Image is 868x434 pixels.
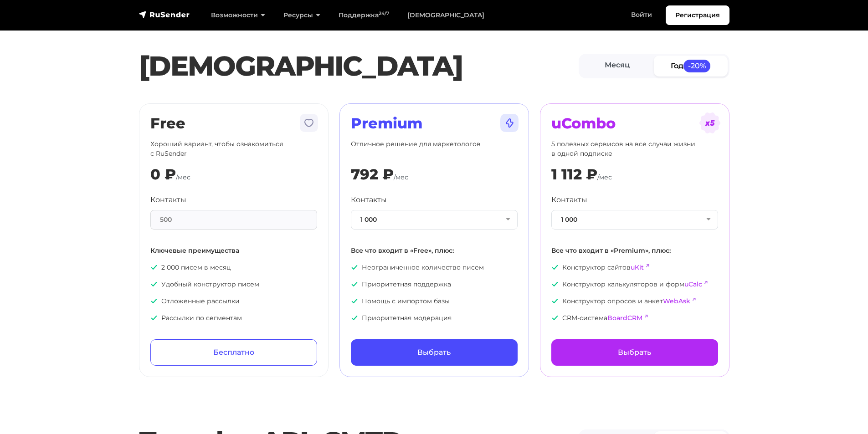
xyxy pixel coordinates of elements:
p: Отличное решение для маркетологов [351,139,518,158]
button: 1 000 [551,210,718,230]
h1: [DEMOGRAPHIC_DATA] [139,50,579,82]
a: Ресурсы [274,6,329,25]
img: icon-ok.svg [150,281,158,288]
div: 792 ₽ [351,166,394,183]
h2: uCombo [551,115,718,132]
a: Возможности [202,6,274,25]
a: BoardCRM [607,314,642,322]
img: icon-ok.svg [150,264,158,271]
p: Хороший вариант, чтобы ознакомиться с RuSender [150,139,317,158]
a: Регистрация [666,5,729,25]
p: Отложенные рассылки [150,296,317,306]
p: Неограниченное количество писем [351,263,518,272]
img: icon-ok.svg [150,297,158,305]
a: Поддержка24/7 [329,6,398,25]
a: [DEMOGRAPHIC_DATA] [398,6,493,25]
img: icon-ok.svg [351,264,358,271]
img: icon-ok.svg [551,281,559,288]
a: Месяц [580,56,654,76]
p: Ключевые преимущества [150,246,317,255]
span: /мес [176,173,190,181]
label: Контакты [150,194,186,205]
img: tarif-ucombo.svg [699,112,721,134]
p: Все что входит в «Premium», плюс: [551,246,718,255]
span: -20% [683,60,711,72]
img: icon-ok.svg [351,314,358,322]
p: Помощь с импортом базы [351,296,518,306]
div: 1 112 ₽ [551,166,597,183]
p: Конструктор сайтов [551,263,718,272]
img: icon-ok.svg [351,297,358,305]
img: RuSender [139,10,190,19]
button: 1 000 [351,210,518,230]
p: 5 полезных сервисов на все случаи жизни в одной подписке [551,139,718,158]
img: tarif-premium.svg [498,112,520,134]
p: CRM-система [551,313,718,323]
a: Год [654,56,728,76]
label: Контакты [351,194,387,205]
img: icon-ok.svg [351,281,358,288]
a: Выбрать [551,339,718,366]
img: icon-ok.svg [551,264,559,271]
p: Конструктор калькуляторов и форм [551,280,718,289]
a: uCalc [684,280,702,288]
span: /мес [394,173,408,181]
p: Рассылки по сегментам [150,313,317,323]
a: Выбрать [351,339,518,366]
h2: Premium [351,115,518,132]
div: 0 ₽ [150,166,176,183]
p: Приоритетная модерация [351,313,518,323]
img: icon-ok.svg [551,297,559,305]
a: uKit [631,263,644,271]
p: Конструктор опросов и анкет [551,296,718,306]
a: Войти [622,5,661,24]
span: /мес [597,173,612,181]
p: Приоритетная поддержка [351,280,518,289]
label: Контакты [551,194,587,205]
p: Удобный конструктор писем [150,280,317,289]
img: tarif-free.svg [298,112,320,134]
img: icon-ok.svg [551,314,559,322]
p: Все что входит в «Free», плюс: [351,246,518,255]
h2: Free [150,115,317,132]
img: icon-ok.svg [150,314,158,322]
a: Бесплатно [150,339,317,366]
p: 2 000 писем в месяц [150,263,317,272]
a: WebAsk [663,297,690,305]
sup: 24/7 [379,10,389,16]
